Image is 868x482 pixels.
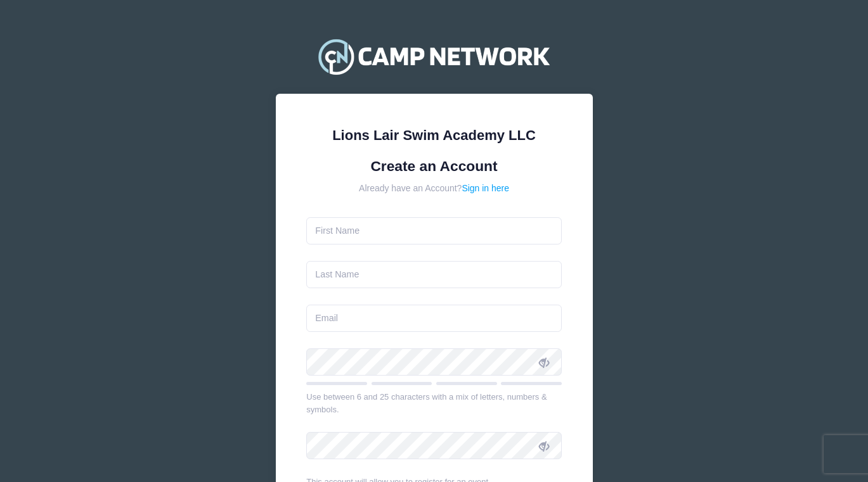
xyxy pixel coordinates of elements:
[306,182,562,195] div: Already have an Account?
[462,183,509,193] a: Sign in here
[306,217,562,244] input: First Name
[306,305,562,332] input: Email
[306,125,562,146] div: Lions Lair Swim Academy LLC
[306,391,562,415] div: Use between 6 and 25 characters with a mix of letters, numbers & symbols.
[306,261,562,288] input: Last Name
[313,31,555,82] img: Camp Network
[306,158,562,175] h1: Create an Account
